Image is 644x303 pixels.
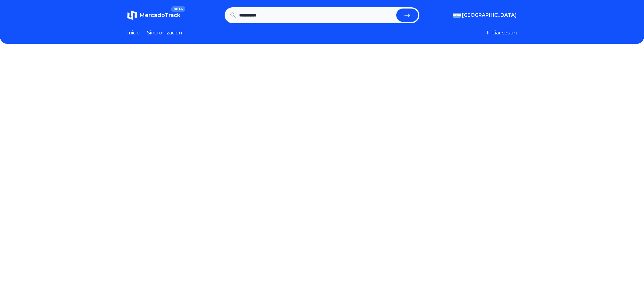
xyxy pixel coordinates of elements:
[127,10,137,20] img: MercadoTrack
[453,13,461,18] img: Argentina
[453,12,517,19] button: [GEOGRAPHIC_DATA]
[147,29,182,37] a: Sincronizacion
[139,12,180,19] span: MercadoTrack
[127,29,140,37] a: Inicio
[171,6,185,12] span: BETA
[462,12,517,19] span: [GEOGRAPHIC_DATA]
[127,10,180,20] a: MercadoTrackBETA
[487,29,517,37] button: Iniciar sesion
